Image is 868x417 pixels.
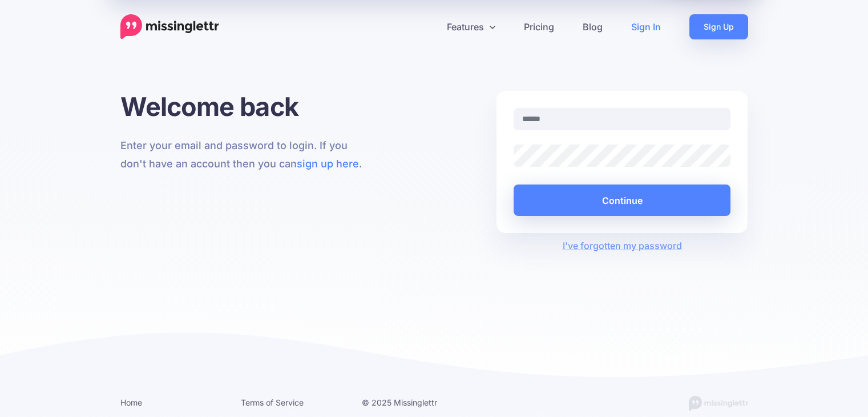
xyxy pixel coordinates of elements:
a: Blog [568,14,617,39]
li: © 2025 Missinglettr [362,395,466,410]
a: Sign In [617,14,675,39]
a: Terms of Service [241,398,304,407]
a: Home [120,398,142,407]
a: Pricing [510,14,568,39]
h1: Welcome back [120,91,372,122]
p: Enter your email and password to login. If you don't have an account then you can . [120,137,372,173]
a: Sign Up [689,14,748,39]
button: Continue [514,185,731,216]
a: sign up here [297,158,359,170]
a: I've forgotten my password [563,240,682,251]
a: Features [433,14,510,39]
